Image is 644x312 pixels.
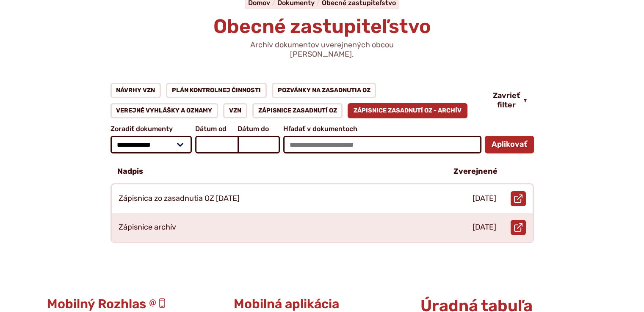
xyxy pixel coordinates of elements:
p: Archív dokumentov uverejnených obcou [PERSON_NAME]. [221,41,424,59]
p: Zverejnené [453,167,498,176]
select: Zoradiť dokumenty [111,136,192,153]
span: Dátum od [195,125,238,133]
a: Plán kontrolnej činnosti [166,83,267,98]
span: Zoradiť dokumenty [111,125,192,133]
h3: Mobilný Rozhlas [47,297,224,311]
input: Dátum do [238,136,280,153]
p: Nadpis [117,167,143,176]
a: Pozvánky na zasadnutia OZ [272,83,376,98]
input: Hľadať v dokumentoch [283,136,481,153]
span: Dátum do [238,125,280,133]
a: Zápisnice zasadnutí OZ [252,103,343,118]
span: Hľadať v dokumentoch [283,125,481,133]
h3: Mobilná aplikácia [234,297,410,311]
button: Aplikovať [485,136,534,153]
p: Zápisnica zo zasadnutia OZ [DATE] [119,194,240,203]
p: Zápisnice archív [119,223,176,232]
span: Obecné zastupiteľstvo [213,15,431,38]
a: Zápisnice zasadnutí OZ - ARCHÍV [348,103,467,118]
p: [DATE] [473,194,496,203]
input: Dátum od [195,136,238,153]
a: VZN [223,103,247,118]
button: Zavrieť filter [486,91,534,109]
a: Návrhy VZN [111,83,161,98]
a: Verejné vyhlášky a oznamy [111,103,218,118]
p: [DATE] [473,223,496,232]
span: Zavrieť filter [493,91,520,109]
